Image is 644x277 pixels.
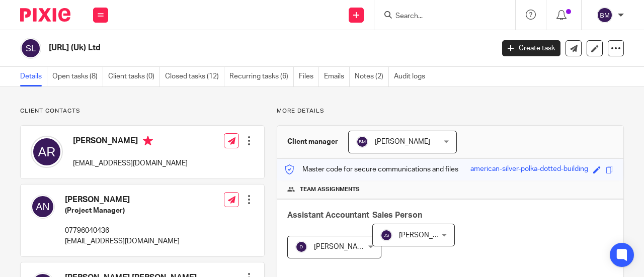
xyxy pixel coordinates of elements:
[356,136,368,148] img: svg%3E
[73,136,188,148] h4: [PERSON_NAME]
[52,67,103,86] a: Open tasks (8)
[299,67,319,86] a: Files
[287,211,369,219] span: Assistant Accountant
[49,43,399,53] h2: [URL] (Uk) Ltd
[165,67,224,86] a: Closed tasks (12)
[65,206,180,216] h5: (Project Manager)
[300,186,360,194] span: Team assignments
[108,67,160,86] a: Client tasks (0)
[355,67,389,86] a: Notes (2)
[143,136,153,146] i: Primary
[65,226,180,236] p: 07796040436
[20,38,41,59] img: svg%3E
[31,195,55,219] img: svg%3E
[65,236,180,246] p: [EMAIL_ADDRESS][DOMAIN_NAME]
[470,164,588,175] div: american-silver-polka-dotted-building
[372,211,422,219] span: Sales Person
[399,232,454,239] span: [PERSON_NAME]
[31,136,63,168] img: svg%3E
[20,107,265,115] p: Client contacts
[597,7,613,23] img: svg%3E
[502,40,560,56] a: Create task
[314,243,381,250] span: [PERSON_NAME] S T
[287,137,338,147] h3: Client manager
[65,195,180,205] h4: [PERSON_NAME]
[229,67,294,86] a: Recurring tasks (6)
[375,138,430,145] span: [PERSON_NAME]
[73,158,188,168] p: [EMAIL_ADDRESS][DOMAIN_NAME]
[20,8,70,22] img: Pixie
[324,67,350,86] a: Emails
[295,241,307,253] img: svg%3E
[394,12,485,21] input: Search
[277,107,624,115] p: More details
[20,67,47,86] a: Details
[394,67,430,86] a: Audit logs
[285,164,458,174] p: Master code for secure communications and files
[380,229,392,241] img: svg%3E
